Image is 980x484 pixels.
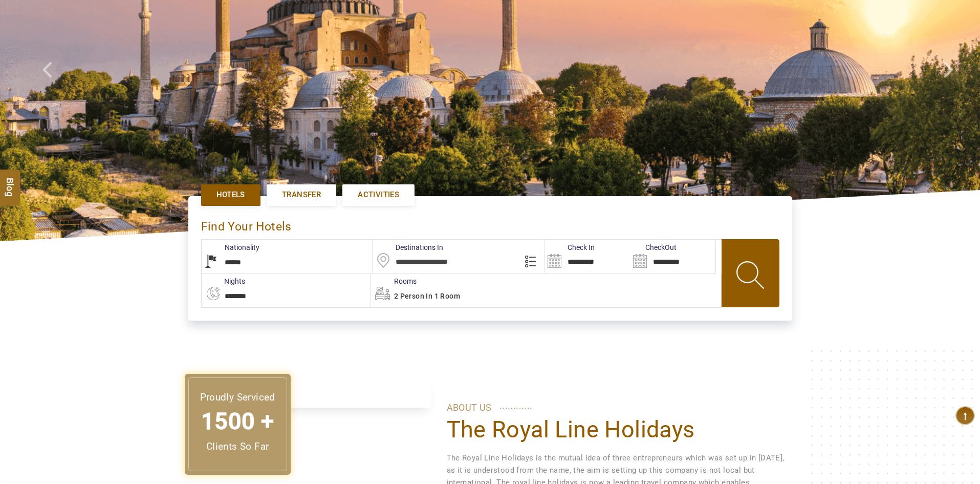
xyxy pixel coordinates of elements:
span: 2 Person in 1 Room [394,292,460,300]
label: CheckOut [630,242,677,252]
p: ABOUT US [447,400,790,415]
span: Hotels [216,190,245,200]
span: Blog [4,177,17,186]
a: Hotels [201,184,260,205]
div: Find Your Hotels [201,209,779,239]
label: Check In [545,242,595,252]
label: nights [201,276,245,286]
input: Search [545,240,630,273]
h1: The Royal Line Holidays [447,415,790,444]
span: Activities [358,190,399,200]
label: Destinations In [373,242,443,252]
input: Search [630,240,715,273]
a: Activities [342,184,415,205]
label: Rooms [371,276,417,286]
span: Transfer [282,190,321,200]
label: Nationality [202,242,259,252]
a: Transfer [267,184,336,205]
span: ............ [499,398,533,413]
